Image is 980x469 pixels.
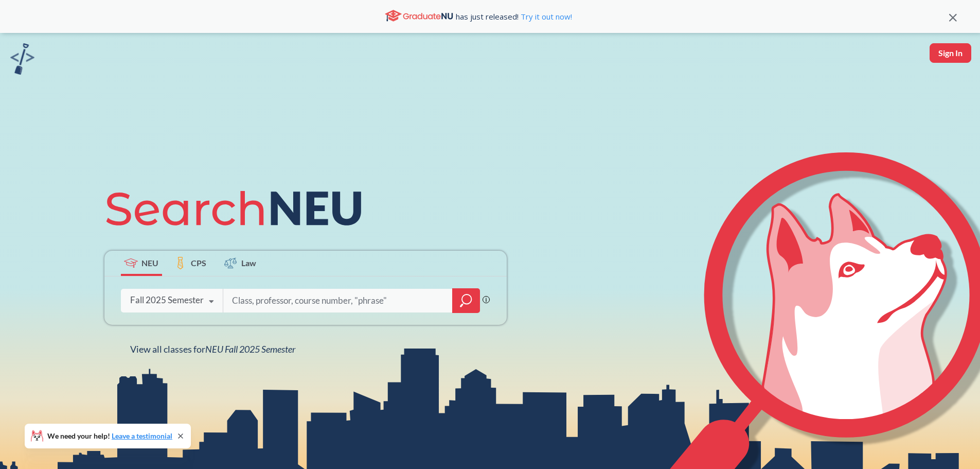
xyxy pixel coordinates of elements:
[10,43,34,75] img: sandbox logo
[47,432,172,440] span: We need your help!
[141,257,158,269] span: NEU
[10,43,34,78] a: sandbox logo
[112,431,172,440] a: Leave a testimonial
[930,43,971,63] button: Sign In
[456,11,572,22] span: has just released!
[231,290,445,311] input: Class, professor, course number, "phrase"
[519,11,572,22] a: Try it out now!
[452,288,480,313] div: magnifying glass
[130,294,204,306] div: Fall 2025 Semester
[191,257,206,269] span: CPS
[205,343,295,355] span: NEU Fall 2025 Semester
[460,293,472,308] svg: magnifying glass
[241,257,256,269] span: Law
[130,343,295,355] span: View all classes for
